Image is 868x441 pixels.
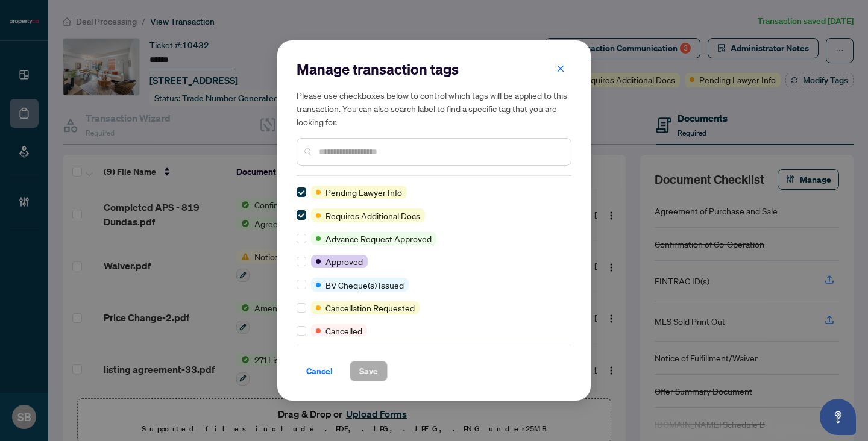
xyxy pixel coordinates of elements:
[325,232,432,245] span: Advance Request Approved
[297,60,571,79] h2: Manage transaction tags
[325,209,420,222] span: Requires Additional Docs
[297,89,571,128] h5: Please use checkboxes below to control which tags will be applied to this transaction. You can al...
[820,399,856,435] button: Open asap
[556,64,565,73] span: close
[297,361,342,381] button: Cancel
[325,255,363,268] span: Approved
[350,361,388,381] button: Save
[325,324,362,337] span: Cancelled
[325,301,415,314] span: Cancellation Requested
[325,186,402,199] span: Pending Lawyer Info
[306,361,333,381] span: Cancel
[325,278,404,292] span: BV Cheque(s) Issued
